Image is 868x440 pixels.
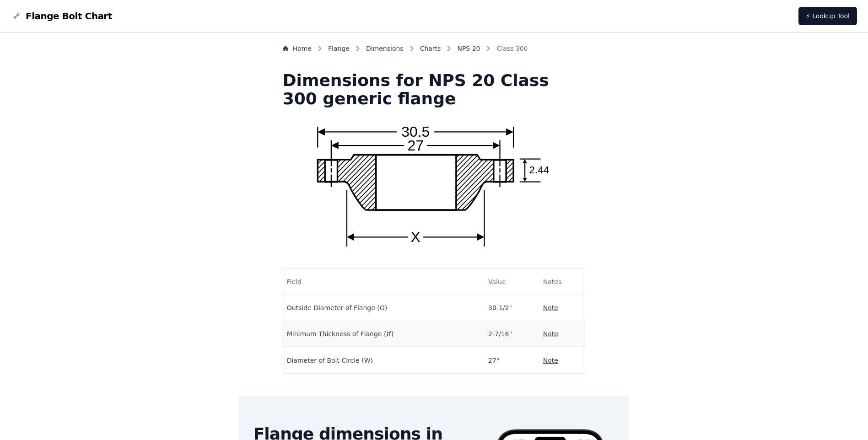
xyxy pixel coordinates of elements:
[485,321,539,347] td: 2-7/16"
[496,44,528,53] span: Class 300
[26,10,112,22] span: Flange Bolt Chart
[539,269,585,295] th: Notes
[798,7,857,25] a: ⚡ Lookup Tool
[283,71,586,108] h1: Dimensions for NPS 20 Class 300 generic flange
[485,295,539,321] td: 30-1/2"
[283,44,312,53] a: Home
[411,229,421,245] text: X
[543,356,558,365] button: Note
[457,44,480,53] a: NPS 20
[283,269,485,295] th: Field
[529,164,550,176] text: 2.44
[402,123,430,140] text: 30.5
[11,10,112,22] a: Flange Bolt Chart LogoFlange Bolt Chart
[283,295,485,321] td: Outside Diameter of Flange (O)
[11,11,22,21] img: Flange Bolt Chart Logo
[283,321,485,347] td: Minimum Thickness of Flange (tf)
[283,44,586,57] nav: Breadcrumb
[485,269,539,295] th: Value
[408,137,424,154] text: 27
[328,44,350,53] a: Flange
[543,329,558,338] button: Note
[543,303,558,312] button: Note
[420,44,441,53] a: Charts
[366,44,404,53] a: Dimensions
[283,347,485,373] td: Diameter of Bolt Circle (W)
[485,347,539,373] td: 27"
